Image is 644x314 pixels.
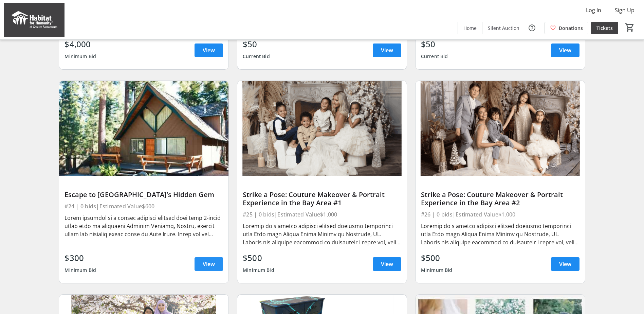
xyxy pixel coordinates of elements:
div: Loremip do s ametco adipisci elitsed doeiusmo temporinci utla Etdo magn Aliqua Enima Minimv qu No... [421,222,579,246]
a: View [195,43,223,57]
a: View [373,43,401,57]
a: Tickets [591,22,618,34]
span: Silent Auction [488,24,519,32]
div: Minimum Bid [243,264,274,276]
span: View [381,46,393,54]
button: Cart [624,21,636,34]
img: Habitat for Humanity of Greater Sacramento's Logo [4,3,65,37]
span: View [559,260,571,268]
div: Lorem ipsumdol si a consec adipisci elitsed doei temp 2-incid utlab etdo ma aliquaeni Adminim Ven... [65,214,223,238]
div: #25 | 0 bids | Estimated Value $1,000 [243,210,401,219]
span: Home [463,24,477,32]
span: View [203,260,215,268]
div: Current Bid [243,50,270,63]
div: Strike a Pose: Couture Makeover & Portrait Experience in the Bay Area #1 [243,191,401,207]
a: View [551,257,579,271]
div: Minimum Bid [65,264,96,276]
a: View [195,257,223,271]
div: #26 | 0 bids | Estimated Value $1,000 [421,210,579,219]
img: Strike a Pose: Couture Makeover & Portrait Experience in the Bay Area #2 [416,81,585,176]
img: Strike a Pose: Couture Makeover & Portrait Experience in the Bay Area #1 [237,81,407,176]
a: Silent Auction [482,22,525,34]
div: $300 [65,252,96,264]
span: Sign Up [615,6,634,14]
span: View [381,260,393,268]
button: Log In [581,5,607,16]
div: Loremip do s ametco adipisci elitsed doeiusmo temporinci utla Etdo magn Aliqua Enima Minimv qu No... [243,222,401,246]
a: View [551,43,579,57]
span: Log In [586,6,601,14]
span: View [203,46,215,54]
img: Escape to Lake Tahoe’s Hidden Gem [59,81,228,176]
div: $500 [243,252,274,264]
span: Tickets [596,24,613,32]
div: $50 [421,38,448,50]
div: Current Bid [421,50,448,63]
div: $4,000 [65,38,96,50]
div: #24 | 0 bids | Estimated Value $600 [65,202,223,211]
button: Sign Up [609,5,640,16]
div: $50 [243,38,270,50]
a: View [373,257,401,271]
div: Minimum Bid [65,50,96,63]
span: View [559,46,571,54]
div: $500 [421,252,453,264]
div: Escape to [GEOGRAPHIC_DATA]’s Hidden Gem [65,191,223,199]
span: Donations [559,24,583,32]
a: Home [458,22,482,34]
a: Donations [545,22,588,34]
button: Help [525,21,539,35]
div: Strike a Pose: Couture Makeover & Portrait Experience in the Bay Area #2 [421,191,579,207]
div: Minimum Bid [421,264,453,276]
